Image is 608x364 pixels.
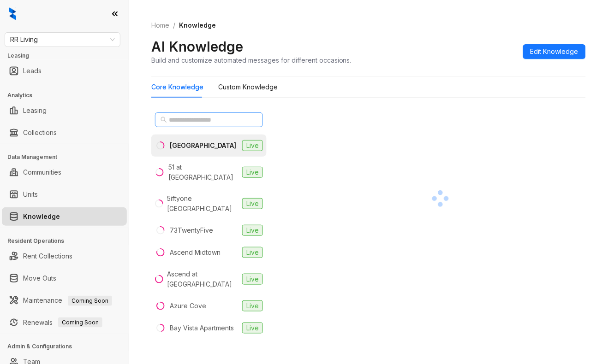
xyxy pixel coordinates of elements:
li: Maintenance [2,291,127,310]
a: Move Outs [23,269,56,288]
img: logo [9,7,16,20]
span: Live [242,198,263,209]
h3: Analytics [7,91,129,100]
span: Live [242,323,263,334]
span: Edit Knowledge [531,47,578,57]
div: Ascend Midtown [170,247,221,258]
h2: AI Knowledge [151,38,243,55]
a: Home [149,20,171,30]
li: Units [2,185,127,204]
span: Coming Soon [58,317,102,328]
a: Knowledge [23,207,60,226]
li: Leasing [2,101,127,120]
h3: Leasing [7,52,129,60]
a: RenewalsComing Soon [23,313,102,332]
li: Knowledge [2,207,127,226]
div: Build and customize automated messages for different occasions. [151,55,352,65]
span: RR Living [10,33,115,47]
a: Units [23,185,38,204]
div: Ascend at [GEOGRAPHIC_DATA] [167,269,238,289]
a: Rent Collections [23,247,72,265]
div: Azure Cove [170,301,206,311]
div: Custom Knowledge [218,82,278,92]
li: Rent Collections [2,247,127,265]
span: Live [242,167,263,178]
h3: Admin & Configurations [7,343,129,351]
a: Leasing [23,101,47,120]
span: Live [242,140,263,151]
span: search [161,117,167,123]
li: Leads [2,62,127,80]
span: Live [242,225,263,236]
a: Leads [23,62,42,80]
h3: Resident Operations [7,237,129,245]
a: Communities [23,163,61,182]
span: Coming Soon [68,296,112,306]
span: Live [242,300,263,311]
div: Core Knowledge [151,82,203,92]
div: [GEOGRAPHIC_DATA] [170,141,236,151]
li: Communities [2,163,127,182]
div: Bay Vista Apartments [170,323,234,333]
div: 73TwentyFive [170,225,213,235]
span: Live [242,247,263,258]
li: / [173,20,175,30]
button: Edit Knowledge [523,44,586,59]
a: Collections [23,123,57,142]
span: Live [242,274,263,285]
div: 51 at [GEOGRAPHIC_DATA] [168,162,238,182]
li: Renewals [2,313,127,332]
li: Move Outs [2,269,127,288]
div: 5iftyone [GEOGRAPHIC_DATA] [167,194,238,214]
span: Knowledge [179,21,216,29]
h3: Data Management [7,153,129,161]
li: Collections [2,123,127,142]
